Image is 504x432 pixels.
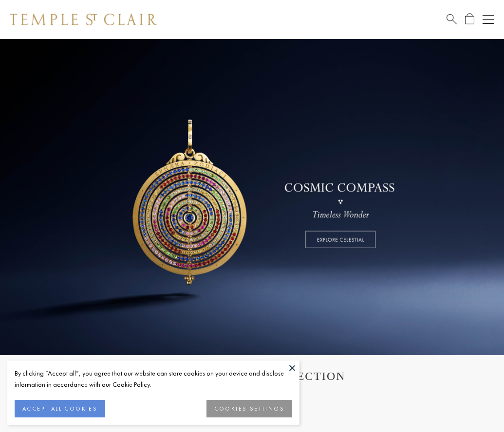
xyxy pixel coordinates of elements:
img: Temple St. Clair [10,14,157,25]
button: ACCEPT ALL COOKIES [15,400,105,417]
a: Search [447,13,457,25]
button: COOKIES SETTINGS [206,400,292,417]
div: By clicking “Accept all”, you agree that our website can store cookies on your device and disclos... [15,368,292,390]
button: Open navigation [483,14,494,25]
a: Open Shopping Bag [465,13,474,25]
